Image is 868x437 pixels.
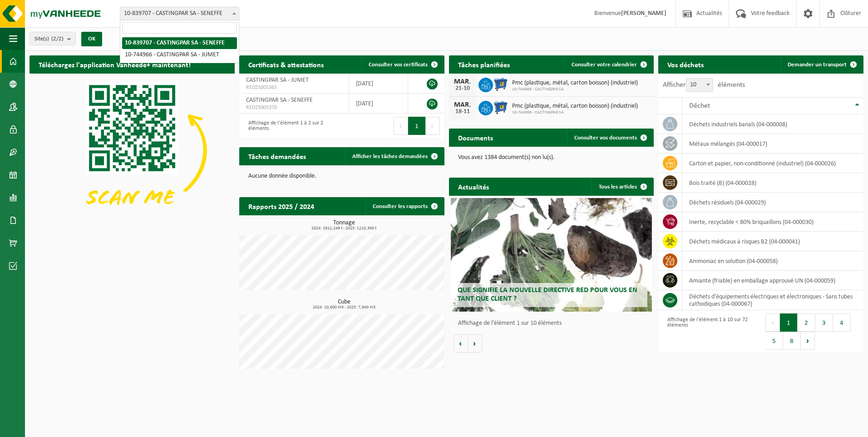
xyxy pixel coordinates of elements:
span: Pmc (plastique, métal, carton boisson) (industriel) [512,79,638,87]
div: 21-10 [454,85,472,92]
button: 1 [780,313,798,332]
td: [DATE] [349,94,408,114]
td: déchets industriels banals (04-000008) [682,114,863,134]
span: Site(s) [35,32,64,46]
h3: Cube [244,299,444,310]
li: 10-839707 - CASTINGPAR SA - SENEFFE [122,37,237,49]
span: Demander un transport [788,62,847,68]
td: amiante (friable) en emballage approuvé UN (04-000059) [682,271,863,290]
a: Consulter votre calendrier [564,55,653,74]
td: carton et papier, non-conditionné (industriel) (04-000026) [682,154,863,173]
h2: Téléchargez l'application Vanheede+ maintenant! [30,55,200,73]
td: déchets médicaux à risques B2 (04-000041) [682,232,863,251]
button: Previous [765,313,780,332]
a: Que signifie la nouvelle directive RED pour vous en tant que client ? [451,198,652,312]
span: CASTINGPAR SA - SENEFFE [246,97,313,104]
p: Vous avez 1384 document(s) non lu(s). [458,154,645,161]
span: Consulter vos documents [574,135,637,141]
span: RED25005370 [246,104,342,111]
button: Next [426,117,440,135]
li: 10-744966 - CASTINGPAR SA - JUMET [122,49,237,61]
span: Pmc (plastique, métal, carton boisson) (industriel) [512,103,638,110]
button: 3 [815,313,833,332]
span: 10-839707 - CASTINGPAR SA - SENEFFE [120,7,239,20]
div: Affichage de l'élément 1 à 2 sur 2 éléments [244,116,337,136]
td: déchets résiduels (04-000029) [682,193,863,212]
div: MAR. [454,78,472,85]
button: 8 [783,332,801,350]
span: CASTINGPAR SA - JUMET [246,77,309,84]
td: déchets d'équipements électriques et électroniques - Sans tubes cathodiques (04-000067) [682,290,863,310]
span: RED25005365 [246,84,342,91]
span: 10-744966 - CASTINGPAR SA [512,110,638,115]
button: 5 [765,332,783,350]
p: Aucune donnée disponible. [248,173,435,179]
button: Previous [394,117,408,135]
span: 2024: 1912,249 t - 2025: 1210,360 t [244,226,444,231]
button: OK [81,32,102,46]
h2: Documents [449,129,502,146]
td: bois traité (B) (04-000028) [682,173,863,193]
div: Affichage de l'élément 1 à 10 sur 72 éléments [663,313,756,351]
a: Consulter vos documents [567,129,653,147]
span: Consulter votre calendrier [572,62,637,68]
h2: Actualités [449,178,498,195]
span: 10-839707 - CASTINGPAR SA - SENEFFE [120,7,239,20]
span: 10 [686,78,713,92]
p: Affichage de l'élément 1 sur 10 éléments [458,320,650,327]
span: Que signifie la nouvelle directive RED pour vous en tant que client ? [458,287,637,303]
span: Consulter vos certificats [369,62,428,68]
span: 2024: 10,600 m3 - 2025: 7,940 m3 [244,305,444,310]
h3: Tonnage [244,220,444,231]
span: Afficher les tâches demandées [352,154,428,159]
div: MAR. [454,101,472,109]
span: 10-744966 - CASTINGPAR SA [512,87,638,92]
h2: Tâches planifiées [449,55,519,73]
a: Consulter les rapports [365,197,444,215]
a: Afficher les tâches demandées [345,147,444,165]
div: 18-11 [454,109,472,115]
button: Next [801,332,815,350]
img: Download de VHEPlus App [30,74,235,228]
label: Afficher éléments [663,81,745,89]
strong: [PERSON_NAME] [621,10,666,17]
button: 1 [408,117,426,135]
td: inerte, recyclable < 80% briquaillons (04-000030) [682,212,863,232]
a: Consulter vos certificats [361,55,444,74]
td: Ammoniac en solution (04-000058) [682,251,863,271]
a: Demander un transport [780,55,863,74]
h2: Tâches demandées [239,147,315,165]
span: Déchet [689,102,710,109]
h2: Rapports 2025 / 2024 [239,197,323,215]
h2: Vos déchets [658,55,713,73]
h2: Certificats & attestations [239,55,333,73]
td: [DATE] [349,74,408,94]
button: Volgende [468,334,482,353]
count: (2/2) [51,36,64,42]
button: 2 [798,313,815,332]
img: WB-0660-HPE-BE-01 [493,99,508,115]
button: Site(s)(2/2) [30,32,76,45]
a: Tous les articles [592,178,653,196]
span: 10 [686,79,713,91]
button: 4 [833,313,851,332]
td: métaux mélangés (04-000017) [682,134,863,154]
img: WB-0660-HPE-BE-01 [493,76,508,92]
button: Vorige [454,334,468,353]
